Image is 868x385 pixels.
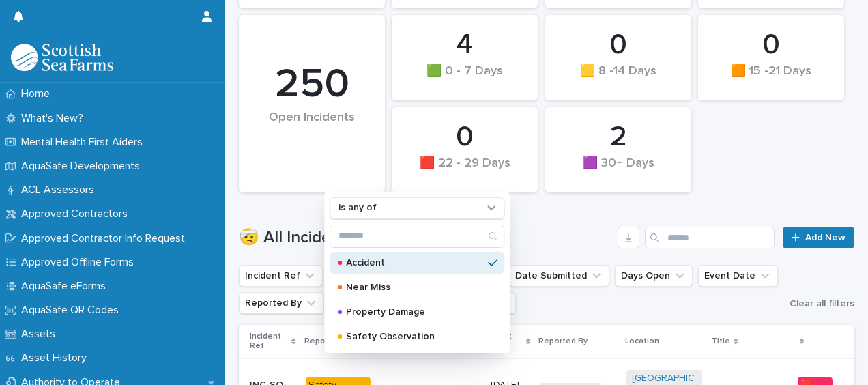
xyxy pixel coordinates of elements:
p: Safety Observation [346,332,482,341]
button: Incident Ref [239,265,323,287]
p: Title [712,334,730,349]
div: 4 [415,28,515,62]
div: 0 [415,120,515,154]
p: Approved Contractors [16,208,139,220]
span: Clear all filters [790,299,854,309]
div: 2 [568,120,668,154]
span: Add New [805,233,845,242]
div: 🟩 0 - 7 Days [415,64,515,93]
p: Accident [346,258,482,268]
p: ACL Assessors [16,184,105,197]
div: 0 [568,28,668,62]
p: AquaSafe eForms [16,280,117,293]
div: 0 [721,28,821,62]
p: Report Type(s) [304,334,363,349]
div: Search [330,225,504,248]
button: Reported By [239,292,324,314]
p: What's New? [16,112,94,125]
button: Date Submitted [509,265,609,287]
p: Reported By [538,334,588,349]
div: 🟨 8 -14 Days [568,64,668,93]
p: Mental Health First Aiders [16,136,154,149]
button: Event Date [698,265,778,287]
div: 🟥 22 - 29 Days [415,156,515,185]
p: Approved Contractor Info Request [16,232,196,245]
input: Search [330,225,504,247]
p: is any of [338,202,377,214]
div: 🟧 15 -21 Days [721,64,821,93]
img: bPIBxiqnSb2ggTQWdOVV [11,44,113,71]
p: Location [625,334,659,349]
button: Clear all filters [784,294,854,314]
a: Add New [783,227,854,248]
p: Asset History [16,352,98,365]
input: Search [645,227,775,248]
p: Near Miss [346,283,482,292]
p: AquaSafe QR Codes [16,304,130,317]
div: 🟪 30+ Days [568,156,668,185]
p: AquaSafe Developments [16,160,151,173]
p: Home [16,87,61,100]
p: Assets [16,328,66,341]
div: 250 [262,60,362,109]
button: Days Open [615,265,693,287]
p: Property Damage [346,307,482,317]
div: Open Incidents [262,111,362,154]
p: Incident Ref [250,329,288,354]
p: Approved Offline Forms [16,256,145,269]
h1: 🤕 All Incident Reports [239,228,612,248]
